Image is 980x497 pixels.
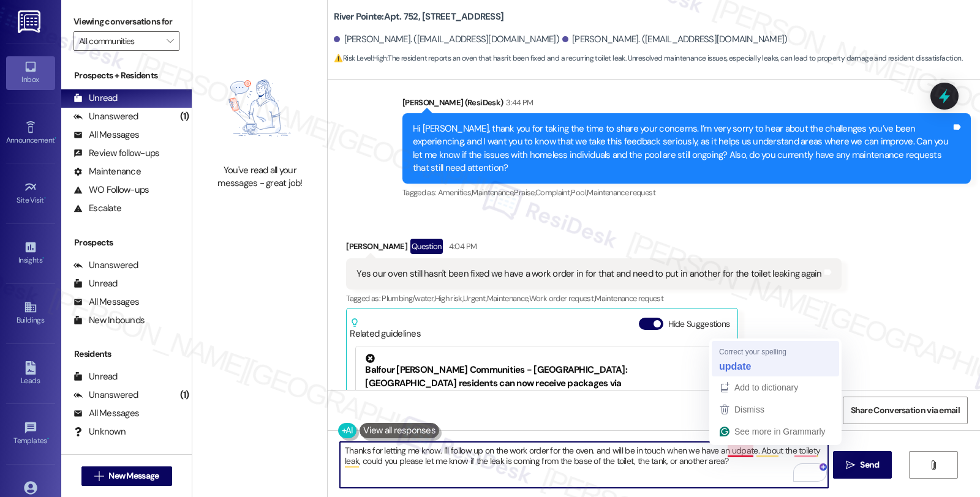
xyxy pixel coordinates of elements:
b: River Pointe: Apt. 752, [STREET_ADDRESS] [334,10,503,23]
a: Insights • [6,237,55,270]
div: WO Follow-ups [73,184,149,196]
div: Unread [73,92,118,105]
textarea: To enrich screen reader interactions, please activate Accessibility in Grammarly extension settings [340,442,827,488]
div: Review follow-ups [73,147,159,160]
span: Praise , [514,187,535,198]
i:  [846,460,855,470]
div: Tagged as: [346,290,841,307]
i:  [167,36,173,46]
div: [PERSON_NAME]. ([EMAIL_ADDRESS][DOMAIN_NAME]) [334,33,559,46]
span: Maintenance request [587,187,655,198]
span: • [55,134,56,143]
div: 4:04 PM [446,240,477,253]
div: Related guidelines [350,318,421,340]
div: New Inbounds [73,314,145,327]
label: Hide Suggestions [668,318,730,331]
div: You've read all your messages - great job! [206,164,314,190]
div: Unanswered [73,389,138,402]
button: Send [833,451,892,479]
button: Share Conversation via email [843,397,968,424]
span: Urgent , [463,293,486,304]
div: Unanswered [73,110,138,123]
div: Maintenance [73,165,141,178]
div: (1) [177,107,192,126]
i:  [929,460,938,470]
input: All communities [79,31,160,51]
div: All Messages [73,129,139,141]
span: • [47,435,49,443]
span: : The resident reports an oven that hasn't been fixed and a recurring toilet leak. Unresolved mai... [334,52,962,65]
a: Leads [6,357,55,390]
div: Unknown [73,425,126,438]
img: ResiDesk Logo [18,10,43,33]
img: empty-state [206,58,314,157]
span: Pool , [571,187,587,198]
div: Balfour [PERSON_NAME] Communities - [GEOGRAPHIC_DATA]: [GEOGRAPHIC_DATA] residents can now receiv... [365,354,714,416]
i:  [94,471,104,481]
span: New Message [108,469,159,482]
div: Yes our oven still hasn't been fixed we have a work order in for that and need to put in another ... [356,267,821,280]
div: (1) [177,386,192,405]
span: • [42,254,44,263]
button: New Message [81,466,172,486]
span: Maintenance , [472,187,514,198]
a: Buildings [6,297,55,330]
span: Send [860,458,879,471]
span: High risk , [435,293,464,304]
span: Work order request , [529,293,595,304]
div: [PERSON_NAME] [346,239,841,258]
div: Hi [PERSON_NAME], thank you for taking the time to share your concerns. I’m very sorry to hear ab... [413,122,951,175]
label: Viewing conversations for [73,12,179,31]
strong: ⚠️ Risk Level: High [334,53,386,63]
div: Prospects [61,236,192,249]
div: Unread [73,277,118,290]
div: 3:44 PM [503,96,533,109]
a: Site Visit • [6,177,55,210]
div: All Messages [73,407,139,420]
span: Maintenance request [595,293,663,304]
div: [PERSON_NAME] (ResiDesk) [402,96,971,113]
span: Share Conversation via email [851,404,960,417]
div: Question [410,239,443,254]
div: Escalate [73,202,121,215]
span: Amenities , [438,187,472,198]
a: Templates • [6,417,55,450]
div: Unread [73,370,118,383]
a: Inbox [6,56,55,89]
div: [PERSON_NAME]. ([EMAIL_ADDRESS][DOMAIN_NAME]) [562,33,788,46]
div: Prospects + Residents [61,69,192,82]
div: All Messages [73,296,139,308]
span: Maintenance , [487,293,529,304]
span: • [44,194,46,203]
span: Plumbing/water , [382,293,434,304]
div: Unanswered [73,259,138,272]
div: Residents [61,348,192,361]
div: Tagged as: [402,184,971,201]
span: Complaint , [535,187,571,198]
